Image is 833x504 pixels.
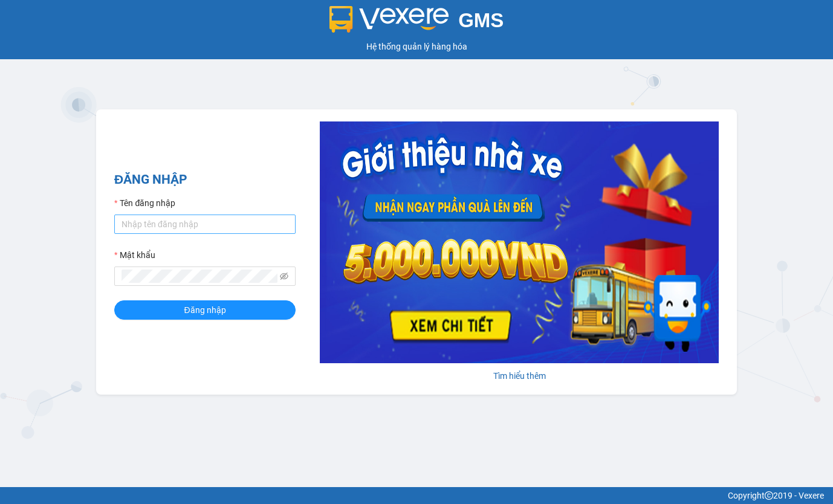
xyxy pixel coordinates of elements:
[114,196,175,210] label: Tên đăng nhập
[320,369,719,383] div: Tìm hiểu thêm
[280,272,288,280] span: eye-invisible
[114,215,296,234] input: Tên đăng nhập
[765,491,773,500] span: copyright
[184,303,225,317] span: Đăng nhập
[329,6,449,33] img: logo 2
[458,9,504,31] span: GMS
[114,300,296,320] button: Đăng nhập
[329,18,504,28] a: GMS
[9,489,824,502] div: Copyright 2019 - Vexere
[122,270,277,283] input: Mật khẩu
[114,248,155,262] label: Mật khẩu
[320,121,719,363] img: banner-0
[3,40,830,53] div: Hệ thống quản lý hàng hóa
[114,170,296,190] h2: ĐĂNG NHẬP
